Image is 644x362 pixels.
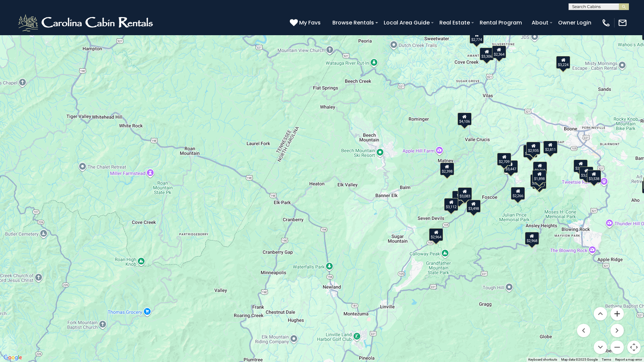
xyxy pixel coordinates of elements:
div: $2,729 [523,145,537,158]
div: $2,266 [511,187,525,200]
div: $2,811 [543,141,557,154]
a: My Favs [290,18,322,27]
div: $3,083 [458,187,472,200]
div: $2,352 [530,174,544,187]
div: $2,968 [525,232,539,245]
div: $3,498 [467,200,481,213]
span: My Favs [299,18,321,27]
img: phone-regular-white.png [601,18,611,27]
a: Browse Rentals [329,17,377,28]
div: $2,986 [574,160,588,172]
div: $3,447 [504,160,518,173]
div: $2,709 [497,153,511,166]
a: Real Estate [436,17,473,28]
a: Rental Program [476,17,525,28]
div: $1,898 [532,170,546,183]
button: Move up [594,307,607,320]
div: $3,003 [579,167,593,179]
a: Local Area Guide [380,17,433,28]
button: Zoom in [610,307,624,320]
div: $3,698 [452,191,466,203]
div: $2,935 [526,142,540,155]
img: White-1-2.png [17,13,156,33]
div: $3,538 [587,170,601,183]
div: $3,769 [533,162,547,174]
div: $2,398 [440,163,454,175]
div: $3,112 [444,198,458,211]
a: Owner Login [555,17,595,28]
div: $2,964 [429,228,443,241]
a: About [528,17,552,28]
img: mail-regular-white.png [618,18,627,27]
div: $4,106 [458,113,472,125]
